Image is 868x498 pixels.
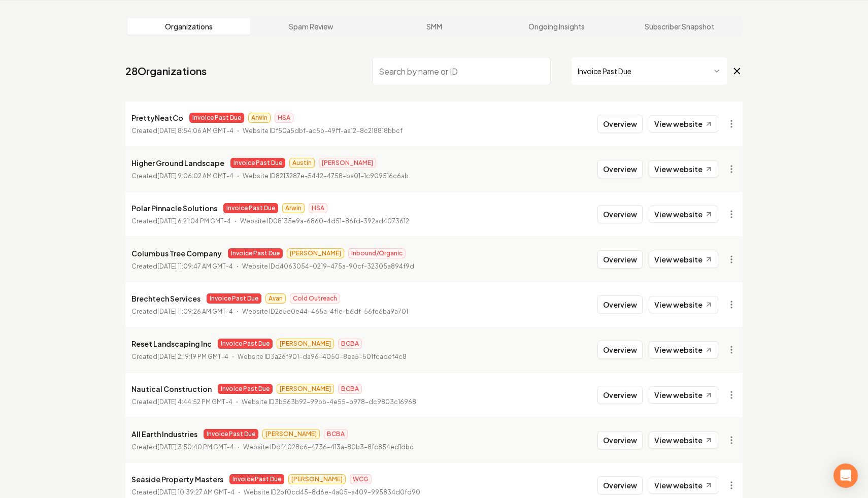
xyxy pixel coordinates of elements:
[131,202,217,214] p: Polar Pinnacle Solutions
[131,428,197,440] p: All Earth Industries
[243,171,409,181] p: Website ID 8213287e-5442-4758-ba01-1c909516c6ab
[597,115,643,133] button: Overview
[649,296,718,313] a: View website
[125,64,207,78] a: 28Organizations
[324,429,348,439] span: BCBA
[649,251,718,268] a: View website
[242,397,416,407] p: Website ID 3b563b92-99bb-4e55-b978-dc9803c16968
[131,261,233,272] p: Created
[228,248,283,258] span: Invoice Past Due
[250,18,373,35] a: Spam Review
[240,216,409,226] p: Website ID 08135e9a-6860-4d51-86fd-392ad4073612
[223,203,278,213] span: Invoice Past Due
[131,157,224,169] p: Higher Ground Landscape
[229,474,284,484] span: Invoice Past Due
[243,126,403,136] p: Website ID f50a5dbf-ac5b-49ff-aa12-8c218818bbcf
[218,339,273,349] span: Invoice Past Due
[289,158,315,168] span: Austin
[230,158,285,168] span: Invoice Past Due
[157,398,232,406] time: [DATE] 4:44:52 PM GMT-4
[157,443,234,451] time: [DATE] 3:50:40 PM GMT-4
[597,250,643,269] button: Overview
[649,160,718,178] a: View website
[127,18,250,35] a: Organizations
[309,203,327,213] span: HSA
[649,206,718,223] a: View website
[649,477,718,494] a: View website
[597,431,643,449] button: Overview
[618,18,741,35] a: Subscriber Snapshot
[350,474,372,484] span: WCG
[275,113,293,123] span: HSA
[597,205,643,223] button: Overview
[319,158,376,168] span: [PERSON_NAME]
[242,307,408,317] p: Website ID 2e5e0e44-465a-4f1e-b6df-56fe6ba9a701
[248,113,271,123] span: Arwin
[287,248,344,258] span: [PERSON_NAME]
[265,293,286,304] span: Avan
[649,431,718,449] a: View website
[131,307,233,317] p: Created
[833,463,858,488] div: Open Intercom Messenger
[338,339,362,349] span: BCBA
[131,171,233,181] p: Created
[157,217,231,225] time: [DATE] 6:21:04 PM GMT-4
[277,339,334,349] span: [PERSON_NAME]
[157,488,235,496] time: [DATE] 10:39:27 AM GMT-4
[597,386,643,404] button: Overview
[131,126,233,136] p: Created
[597,341,643,359] button: Overview
[131,338,212,350] p: Reset Landscaping Inc
[218,384,273,394] span: Invoice Past Due
[288,474,346,484] span: [PERSON_NAME]
[372,57,551,85] input: Search by name or ID
[243,442,414,452] p: Website ID df4028c6-4736-413a-80b3-8fc854ed1dbc
[131,352,228,362] p: Created
[597,160,643,178] button: Overview
[157,127,233,135] time: [DATE] 8:54:06 AM GMT-4
[649,386,718,404] a: View website
[157,262,233,270] time: [DATE] 11:09:47 AM GMT-4
[649,115,718,132] a: View website
[131,247,222,259] p: Columbus Tree Company
[131,397,232,407] p: Created
[244,487,420,497] p: Website ID 2bf0cd45-8d6e-4a05-a409-995834d0fd90
[348,248,406,258] span: Inbound/Organic
[262,429,320,439] span: [PERSON_NAME]
[157,308,233,315] time: [DATE] 11:09:26 AM GMT-4
[131,112,183,124] p: PrettyNeatCo
[204,429,258,439] span: Invoice Past Due
[338,384,362,394] span: BCBA
[290,293,340,304] span: Cold Outreach
[242,261,414,272] p: Website ID d4063054-0219-475a-90cf-32305a894f9d
[238,352,407,362] p: Website ID 3a26f901-da96-4050-8ea5-501fcadef4c8
[157,353,228,360] time: [DATE] 2:19:19 PM GMT-4
[131,442,234,452] p: Created
[131,473,223,485] p: Seaside Property Masters
[282,203,305,213] span: Arwin
[131,383,212,395] p: Nautical Construction
[157,172,233,180] time: [DATE] 9:06:02 AM GMT-4
[131,487,235,497] p: Created
[277,384,334,394] span: [PERSON_NAME]
[131,216,231,226] p: Created
[189,113,244,123] span: Invoice Past Due
[131,292,201,305] p: Brechtech Services
[495,18,618,35] a: Ongoing Insights
[207,293,261,304] span: Invoice Past Due
[649,341,718,358] a: View website
[597,295,643,314] button: Overview
[373,18,495,35] a: SMM
[597,476,643,494] button: Overview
